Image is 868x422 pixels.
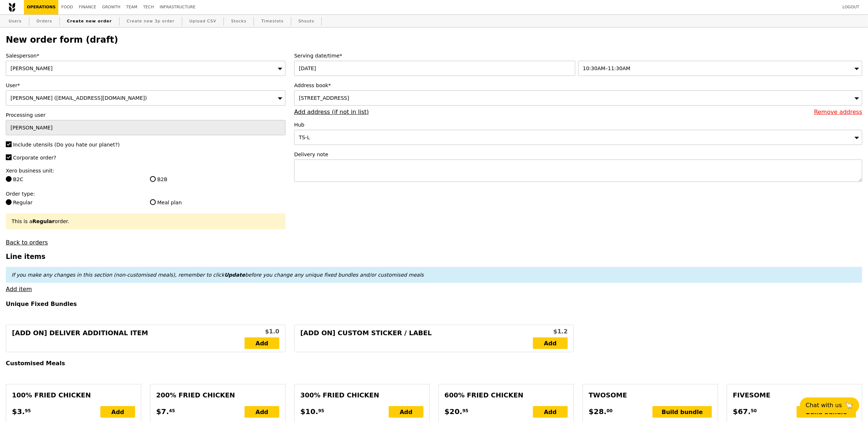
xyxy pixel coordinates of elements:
label: User* [6,82,285,89]
div: Twosome [589,390,712,400]
span: $28. [589,406,606,417]
span: $67. [733,406,751,417]
span: $7. [156,406,169,417]
div: 200% Fried Chicken [156,390,279,400]
h2: New order form (draft) [6,35,862,45]
a: Add [245,337,279,349]
span: Include utensils (Do you hate our planet?) [13,142,120,148]
span: 50 [751,408,757,414]
h4: Customised Meals [6,360,862,367]
span: 95 [25,408,31,414]
label: Order type: [6,190,285,197]
a: Upload CSV [187,15,219,28]
button: Chat with us🦙 [800,397,859,413]
span: $10. [300,406,318,417]
a: Back to orders [6,239,48,246]
span: 00 [606,408,613,414]
span: TS-L [299,135,310,140]
a: Users [6,15,25,28]
input: Serving date [294,61,575,76]
a: Orders [34,15,55,28]
label: Address book* [294,82,862,89]
a: Create new 3p order [124,15,178,28]
div: Build bundle [797,406,856,418]
input: Meal plan [150,199,156,205]
div: 100% Fried Chicken [12,390,135,400]
input: Corporate order? [6,154,12,160]
input: Regular [6,199,12,205]
input: Include utensils (Do you hate our planet?) [6,141,12,147]
span: 🦙 [845,401,854,410]
label: B2B [150,176,285,183]
label: Processing user [6,111,285,119]
span: 95 [462,408,468,414]
div: $1.0 [245,327,279,336]
label: Serving date/time* [294,52,862,59]
span: 10:30AM–11:30AM [583,65,630,71]
label: Hub [294,121,862,128]
span: [STREET_ADDRESS] [299,95,349,101]
div: Add [389,406,423,418]
a: Timeslots [258,15,286,28]
span: 95 [318,408,324,414]
input: B2C [6,176,12,182]
a: Add address (if not in list) [294,108,369,115]
b: Update [224,272,245,278]
span: Chat with us [806,401,842,410]
div: Add [245,406,279,418]
span: [PERSON_NAME] [11,65,53,71]
div: Fivesome [733,390,856,400]
h4: Unique Fixed Bundles [6,300,862,307]
b: Regular [32,218,54,224]
label: Meal plan [150,199,285,206]
div: Add [533,406,568,418]
span: 45 [169,408,175,414]
span: [PERSON_NAME] ([EMAIL_ADDRESS][DOMAIN_NAME]) [11,95,147,101]
label: B2C [6,176,141,183]
div: [Add on] Custom Sticker / Label [300,328,533,349]
span: $20. [445,406,462,417]
a: Remove address [814,108,862,115]
a: Shouts [296,15,317,28]
a: Add item [6,286,32,293]
div: 600% Fried Chicken [445,390,568,400]
img: Grain logo [9,3,15,12]
div: [Add on] Deliver Additional Item [12,328,245,349]
label: Delivery note [294,151,862,158]
div: $1.2 [533,327,568,336]
a: Stocks [228,15,249,28]
div: This is a order. [12,218,280,225]
label: Xero business unit: [6,167,285,174]
div: Build bundle [652,406,712,418]
em: If you make any changes in this section (non-customised meals), remember to click before you chan... [12,272,424,278]
input: B2B [150,176,156,182]
span: $3. [12,406,25,417]
label: Salesperson* [6,52,285,59]
div: 300% Fried Chicken [300,390,423,400]
a: Add [533,337,568,349]
label: Regular [6,199,141,206]
span: Corporate order? [13,155,56,161]
a: Create new order [64,15,115,28]
div: Add [100,406,135,418]
h3: Line items [6,253,862,260]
